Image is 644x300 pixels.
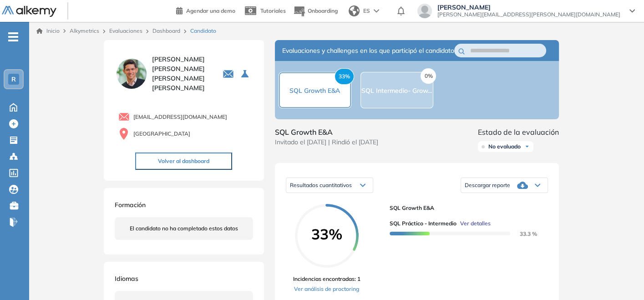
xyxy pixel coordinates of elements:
[524,144,530,149] img: Ícono de flecha
[478,127,559,137] span: Estado de la evaluación
[282,46,454,56] span: Evaluaciones y challenges en los que participó el candidato
[2,6,56,17] img: Logo
[275,137,378,147] span: Invitado el [DATE] | Rindió el [DATE]
[361,86,432,95] span: SQL Intermedio- Grow...
[460,219,491,228] span: Ver detalles
[115,57,148,91] img: PROFILE_MENU_LOGO_USER
[437,11,620,18] span: [PERSON_NAME][EMAIL_ADDRESS][PERSON_NAME][DOMAIN_NAME]
[374,9,379,13] img: arrow
[70,27,99,34] span: Alkymetrics
[295,227,359,241] span: 33%
[390,219,456,228] span: SQL Práctico - Intermedio
[488,143,521,150] span: No evaluado
[308,7,338,14] span: Onboarding
[349,5,360,16] img: world
[293,1,338,21] button: Onboarding
[437,4,620,11] span: [PERSON_NAME]
[390,204,541,212] span: SQL Growth E&A
[456,219,491,228] button: Ver detalles
[133,130,190,138] span: [GEOGRAPHIC_DATA]
[335,68,354,85] span: 33%
[509,230,537,237] span: 33.3 %
[290,182,352,188] span: Resultados cuantitativos
[8,36,18,38] i: -
[186,7,235,14] span: Agendar una demo
[115,275,138,283] span: Idiomas
[133,113,227,121] span: [EMAIL_ADDRESS][DOMAIN_NAME]
[109,27,142,34] a: Evaluaciones
[36,27,60,35] a: Inicio
[130,224,238,233] span: El candidato no ha completado estos datos
[363,7,370,15] span: ES
[190,27,216,35] span: Candidato
[260,7,286,14] span: Tutoriales
[465,182,510,189] span: Descargar reporte
[152,55,212,93] span: [PERSON_NAME] [PERSON_NAME] [PERSON_NAME] [PERSON_NAME]
[11,76,16,83] span: R
[293,275,360,283] span: Incidencias encontradas: 1
[152,27,180,34] a: Dashboard
[289,86,340,95] span: SQL Growth E&A
[293,285,360,293] a: Ver análisis de proctoring
[421,68,436,84] span: 0%
[115,201,146,209] span: Formación
[176,5,235,15] a: Agendar una demo
[275,127,378,137] span: SQL Growth E&A
[135,153,232,170] button: Volver al dashboard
